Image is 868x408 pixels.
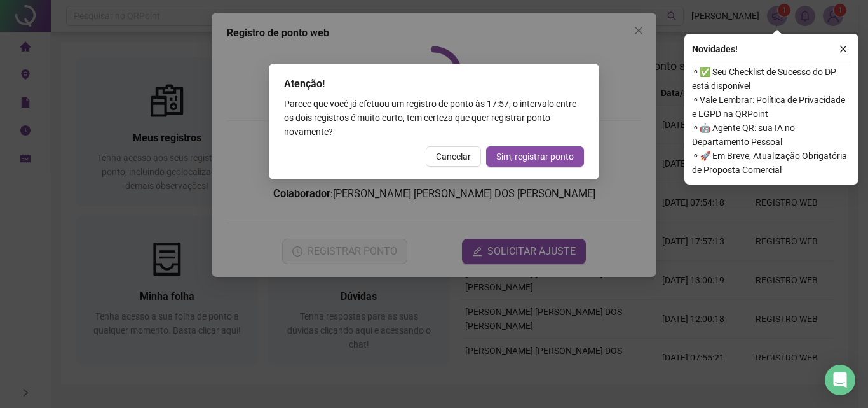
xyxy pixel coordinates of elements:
div: Parece que você já efetuou um registro de ponto às 17:57 , o intervalo entre os dois registros é ... [284,97,584,139]
div: Open Intercom Messenger [825,365,855,395]
span: Cancelar [436,150,471,164]
span: ⚬ 🤖 Agente QR: sua IA no Departamento Pessoal [692,121,851,149]
span: ⚬ ✅ Seu Checklist de Sucesso do DP está disponível [692,65,851,93]
div: Atenção! [284,76,584,92]
span: Sim, registrar ponto [496,150,574,164]
span: Novidades ! [692,42,738,56]
span: ⚬ Vale Lembrar: Política de Privacidade e LGPD na QRPoint [692,93,851,121]
button: Cancelar [426,146,481,167]
span: close [839,45,848,53]
span: ⚬ 🚀 Em Breve, Atualização Obrigatória de Proposta Comercial [692,149,851,177]
button: Sim, registrar ponto [486,146,584,167]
